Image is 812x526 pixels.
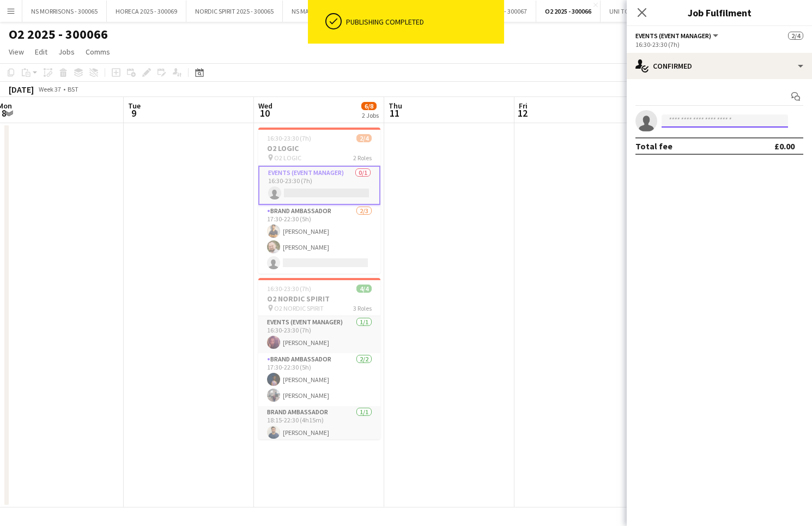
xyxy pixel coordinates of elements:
[31,45,52,59] a: Edit
[258,128,380,274] app-job-card: 16:30-23:30 (7h)2/4O2 LOGIC O2 LOGIC2 RolesEvents (Event Manager)0/116:30-23:30 (7h) Brand Ambass...
[627,5,812,20] h3: Job Fulfilment
[635,141,672,152] div: Total fee
[267,134,311,142] span: 16:30-23:30 (7h)
[9,26,108,43] h1: O2 2025 - 300066
[635,32,711,40] span: Events (Event Manager)
[9,47,24,57] span: View
[258,101,272,111] span: Wed
[346,17,500,27] div: Publishing completed
[517,107,528,119] span: 12
[387,107,402,119] span: 11
[58,47,75,57] span: Jobs
[258,294,380,304] h3: O2 NORDIC SPIRIT
[356,134,372,142] span: 2/4
[274,304,324,312] span: O2 NORDIC SPIRIT
[788,32,803,40] span: 2/4
[258,166,380,205] app-card-role: Events (Event Manager)0/116:30-23:30 (7h)
[258,143,380,153] h3: O2 LOGIC
[635,40,803,49] div: 16:30-23:30 (7h)
[362,111,379,119] div: 2 Jobs
[68,85,78,93] div: BST
[36,85,63,93] span: Week 37
[128,101,141,111] span: Tue
[86,47,110,57] span: Comms
[126,107,141,119] span: 9
[361,102,377,110] span: 6/8
[258,278,380,439] app-job-card: 16:30-23:30 (7h)4/4O2 NORDIC SPIRIT O2 NORDIC SPIRIT3 RolesEvents (Event Manager)1/116:30-23:30 (...
[257,107,272,119] span: 10
[107,1,186,22] button: HORECA 2025 - 300069
[356,285,372,293] span: 4/4
[54,45,79,59] a: Jobs
[4,45,28,59] a: View
[258,205,380,274] app-card-role: Brand Ambassador2/317:30-22:30 (5h)[PERSON_NAME][PERSON_NAME]
[389,101,402,111] span: Thu
[536,1,601,22] button: O2 2025 - 300066
[258,406,380,443] app-card-role: Brand Ambassador1/118:15-22:30 (4h15m)[PERSON_NAME]
[267,285,311,293] span: 16:30-23:30 (7h)
[353,304,372,312] span: 3 Roles
[81,45,114,59] a: Comms
[9,84,34,95] div: [DATE]
[186,1,283,22] button: NORDIC SPIRIT 2025 - 300065
[35,47,47,57] span: Edit
[519,101,528,111] span: Fri
[22,1,107,22] button: NS MORRISONS - 300065
[601,1,670,22] button: UNI TOUR - 300067
[274,154,301,162] span: O2 LOGIC
[258,353,380,406] app-card-role: Brand Ambassador2/217:30-22:30 (5h)[PERSON_NAME][PERSON_NAME]
[258,316,380,353] app-card-role: Events (Event Manager)1/116:30-23:30 (7h)[PERSON_NAME]
[283,1,379,22] button: NS MANAGERS 2025 - 300065
[635,32,720,40] button: Events (Event Manager)
[353,154,372,162] span: 2 Roles
[627,53,812,79] div: Confirmed
[774,141,795,152] div: £0.00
